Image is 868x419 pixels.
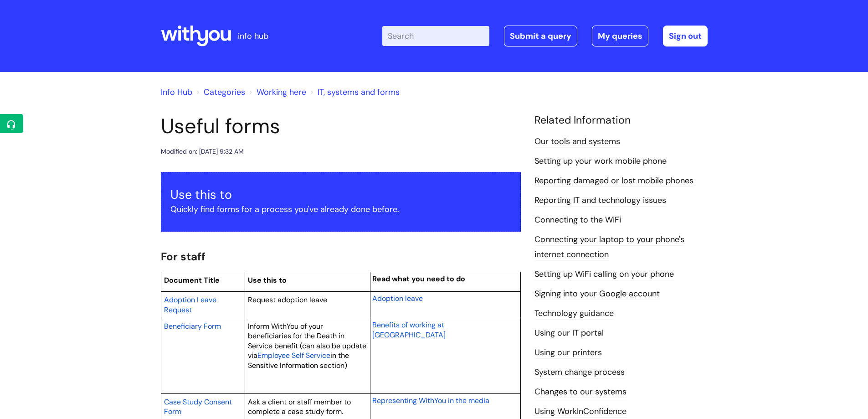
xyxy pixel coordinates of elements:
a: IT, systems and forms [318,87,400,98]
span: For staff [161,249,205,264]
a: Using our printers [534,347,602,359]
a: Using our IT portal [534,327,604,339]
div: | - [382,26,708,47]
span: Adoption Leave Request [164,295,216,315]
a: Submit a query [504,26,577,47]
a: Employee Self Service [257,350,330,361]
a: Working here [257,87,306,98]
li: Solution home [195,85,245,99]
a: Signing into your Google account [534,288,660,300]
a: Setting up your work mobile phone [534,155,667,167]
p: info hub [238,29,268,43]
span: Inform WithYou of your beneficiaries for the Death in Service benefit (can also be update via [248,321,366,361]
a: Our tools and systems [534,136,620,148]
a: Case Study Consent Form [164,396,232,417]
h3: Use this to [170,187,511,202]
div: Modified on: [DATE] 9:32 AM [161,146,244,157]
li: Working here [247,85,306,99]
a: My queries [592,26,648,47]
span: in the Sensitive Information section) [248,351,349,370]
h4: Related Information [534,114,708,127]
p: Quickly find forms for a process you've already done before. [170,202,511,217]
span: Employee Self Service [257,351,330,360]
span: Document Title [164,275,220,285]
a: System change process [534,367,625,378]
span: Use this to [248,275,287,285]
span: Ask a client or staff member to complete a case study form. [248,397,351,417]
h1: Useful forms [161,114,521,139]
a: Beneficiary Form [164,321,221,331]
span: Read what you need to do [372,274,465,284]
a: Adoption leave [372,293,423,304]
a: Connecting to the WiFi [534,214,621,226]
a: Representing WithYou in the media [372,395,489,406]
a: Adoption Leave Request [164,294,216,315]
li: IT, systems and forms [308,85,400,99]
a: Reporting damaged or lost mobile phones [534,175,693,187]
span: Adoption leave [372,294,423,303]
span: Representing WithYou in the media [372,396,489,405]
a: Using WorkInConfidence [534,406,627,418]
span: Case Study Consent Form [164,397,232,417]
span: Request adoption leave [248,295,327,305]
a: Changes to our systems [534,386,627,398]
a: Connecting your laptop to your phone's internet connection [534,234,684,260]
span: Benefits of working at [GEOGRAPHIC_DATA] [372,320,446,340]
a: Sign out [663,26,708,47]
a: Categories [204,87,245,98]
a: Benefits of working at [GEOGRAPHIC_DATA] [372,319,446,340]
input: Search [382,26,489,46]
span: Beneficiary Form [164,321,221,331]
a: Reporting IT and technology issues [534,195,666,207]
a: Setting up WiFi calling on your phone [534,269,674,280]
a: Info Hub [161,87,192,98]
a: Technology guidance [534,308,614,320]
